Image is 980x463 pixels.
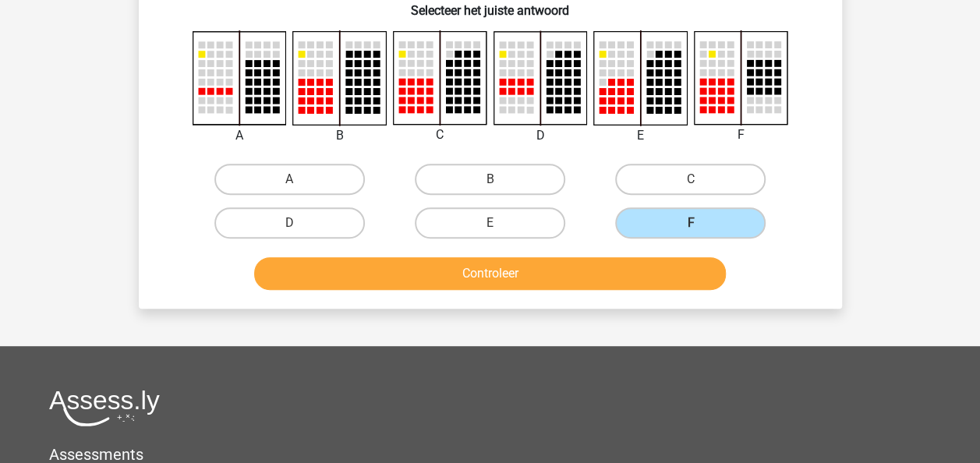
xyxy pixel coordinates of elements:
[381,125,499,144] div: C
[415,164,565,195] label: B
[615,207,766,239] label: F
[181,126,299,145] div: A
[682,125,800,144] div: F
[214,164,365,195] label: A
[49,390,160,426] img: Assessly logo
[615,164,766,195] label: C
[482,126,600,145] div: D
[582,126,699,145] div: E
[281,126,398,145] div: B
[254,257,726,290] button: Controleer
[415,207,565,239] label: E
[214,207,365,239] label: D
